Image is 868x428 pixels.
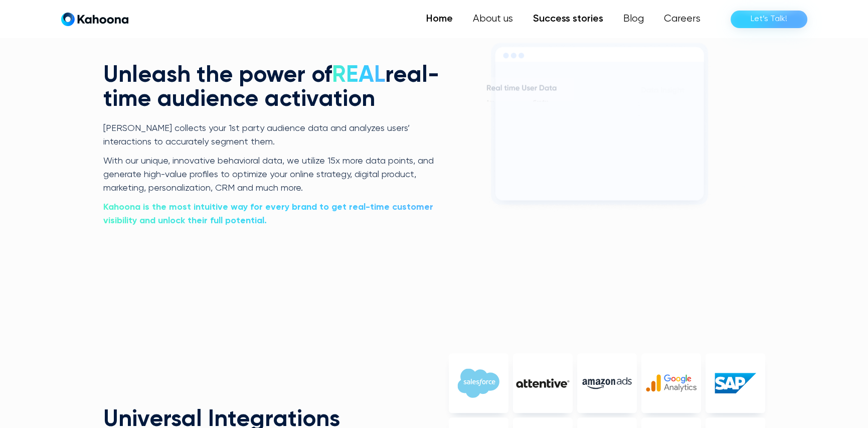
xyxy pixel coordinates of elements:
[416,9,463,29] a: Home
[463,9,523,29] a: About us
[523,9,613,29] a: Success stories
[731,11,807,28] a: Let’s Talk!
[641,87,683,94] g: Data Insight
[332,64,385,87] span: REAL
[103,155,442,196] p: With our unique, innovative behavioral data, we utilize 15x more data points, and generate high-v...
[751,11,787,27] div: Let’s Talk!
[103,122,442,150] p: [PERSON_NAME] collects your 1st party audience data and analyzes users’ interactions to accuratel...
[103,64,442,112] h2: Unleash the power of real-time audience activation
[61,12,128,27] a: home
[654,9,711,29] a: Careers
[103,203,433,225] strong: Kahoona is the most intuitive way for every brand to get real-time customer visibility and unlock...
[613,9,654,29] a: Blog
[486,85,556,90] g: Real time User Data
